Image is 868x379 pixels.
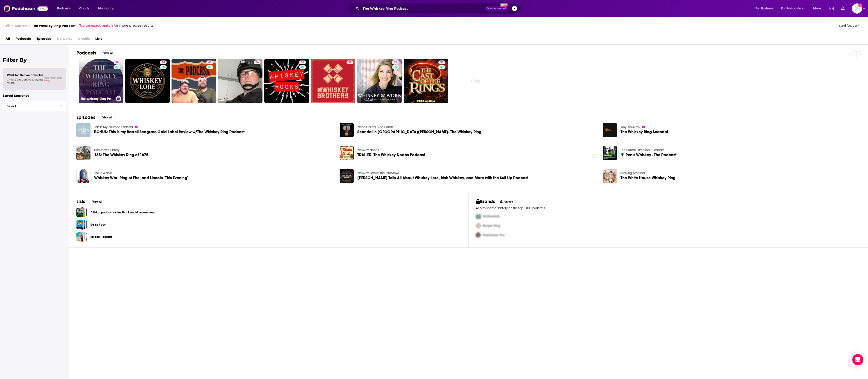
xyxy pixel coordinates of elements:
[620,130,668,134] a: The Whiskey Ring Scandal
[839,5,846,12] a: Show notifications dropdown
[620,148,664,152] a: The Hauraki Breakfast Podcast
[852,3,862,14] img: User Profile
[3,105,56,108] span: Select
[620,176,676,180] span: The White House Whiskey Ring
[254,60,261,64] a: 36
[79,5,89,12] span: Charts
[838,24,861,28] button: Send feedback
[361,5,485,12] input: Search podcasts, credits, & more...
[357,171,399,175] a: Whiskey Lore®: The Interviews
[357,148,379,152] a: Whiskey Noobs
[357,153,425,157] a: TRAILER: The Whiskey Noobs Podcast
[76,199,85,204] h2: Lists
[76,232,87,242] a: My Life Podcast
[340,169,354,183] a: Drew Tells All About Whiskey Lore, Irish Whiskey, and More with the Suit Up Podcast
[810,5,827,12] button: open menu
[256,60,259,65] span: 36
[90,210,156,215] a: A list of podcast series that I would recommend.
[94,176,188,180] a: Whiskey War, Ring of Fire, and Lincoln "This Evening"
[76,123,90,137] img: BONUS: This is my Barrell Seagrass Gold Label Review w/The Whiskey Ring Podcast
[483,214,500,218] span: McDonalds
[7,78,43,84] span: Choose a tab above to access filters.
[348,60,352,65] span: 39
[352,3,526,14] div: Search podcasts, credits, & more...
[3,93,66,98] p: Saved Searches
[603,146,617,160] img: 🎙 Penis Whiskey - The Podcast
[76,169,90,183] img: Whiskey War, Ring of Fire, and Lincoln "This Evening"
[76,207,87,218] a: A list of podcast series that I would recommend.
[76,219,87,230] span: Geek Pods
[781,5,803,12] span: For Podcasters
[76,115,95,120] h2: Episodes
[98,5,114,12] span: Monitoring
[94,153,149,157] span: 135: The Whiskey Ring of 1875
[15,35,31,44] a: Podcasts
[620,125,640,129] a: Why Whiskey?
[6,35,10,44] a: All
[81,97,114,101] h3: The Whiskey Ring Podcast
[208,60,211,65] span: 46
[114,60,120,64] a: 38
[474,212,483,221] img: First Pro Logo
[500,3,508,7] span: New
[125,59,170,103] a: 54
[264,59,309,103] a: 35
[752,5,779,12] button: open menu
[620,171,645,175] a: Shaking America
[95,5,120,12] button: open menu
[357,176,528,180] span: [PERSON_NAME] Tells All About Whiskey Lore, Irish Whiskey, and More with the Suit Up Podcast
[603,169,617,183] img: The White House Whiskey Ring
[311,59,355,103] a: 39
[54,5,77,12] button: open menu
[94,125,133,129] a: This is My Bourbon Podcast
[392,60,399,64] a: 42
[79,23,113,28] a: Try an exact match
[852,3,862,14] button: Show profile menu
[474,230,483,240] img: Third Pro Logo
[487,7,506,10] span: Open Advanced
[453,59,498,103] a: +3m
[89,199,105,204] button: View All
[100,50,117,56] button: View All
[476,199,495,204] h2: Brands
[828,5,836,12] a: Show notifications dropdown
[357,59,402,103] a: 42
[76,50,96,56] h2: Podcasts
[76,50,117,56] a: PodcastsView All
[603,123,617,137] img: The Whiskey Ring Scandal
[95,35,102,44] a: Lists
[76,115,116,120] a: EpisodesView All
[115,60,119,65] span: 38
[4,4,48,13] a: Podchaser - Follow, Share and Rate Podcasts
[218,59,263,103] a: 36
[340,123,354,137] img: Scandal in St. Louis- The Whiskey Ring
[438,60,445,64] a: 38
[485,6,508,11] button: Open AdvancedNew
[90,222,106,227] a: Geek Pods
[160,60,167,64] a: 54
[440,60,443,65] span: 38
[36,35,51,44] span: Episodes
[620,153,676,157] a: 🎙 Penis Whiskey - The Podcast
[76,146,90,160] img: 135: The Whiskey Ring of 1875
[76,199,105,204] a: ListsView All
[858,3,862,7] svg: Add a profile image
[15,23,27,28] h3: Search
[394,60,397,65] span: 42
[852,354,863,365] div: Open Intercom Messenger
[94,148,119,152] a: Hometown History
[483,233,504,237] span: Podchaser Pro
[357,176,528,180] a: Drew Tells All About Whiskey Lore, Irish Whiskey, and More with the Suit Up Podcast
[94,130,245,134] a: BONUS: This is my Barrell Seagrass Gold Label Review w/The Whiskey Ring Podcast
[76,5,92,12] a: Charts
